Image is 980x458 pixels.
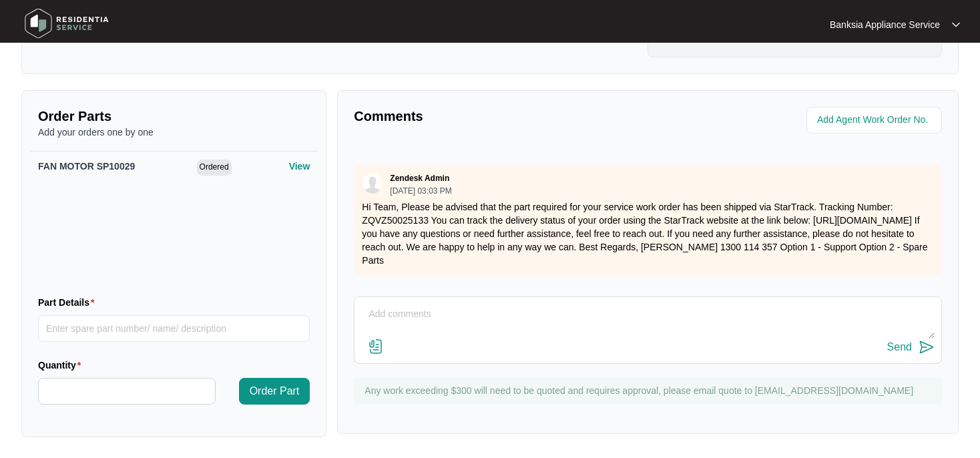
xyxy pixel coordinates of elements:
p: Any work exceeding $300 will need to be quoted and requires approval, please email quote to [EMAI... [364,384,935,397]
p: View [289,160,310,173]
img: send-icon.svg [919,339,935,355]
span: Order Part [250,383,300,399]
p: Add your orders one by one [38,126,310,139]
label: Quantity [38,359,86,372]
img: dropdown arrow [952,21,960,28]
span: FAN MOTOR SP10029 [38,161,135,172]
p: [DATE] 03:03 PM [390,187,451,195]
p: Comments [354,107,638,126]
label: Part Details [38,296,100,309]
div: Send [887,341,912,353]
img: file-attachment-doc.svg [368,338,384,355]
p: Hi Team, Please be advised that the part required for your service work order has been shipped vi... [362,200,934,267]
p: Banksia Appliance Service [830,18,940,31]
input: Quantity [39,379,215,404]
button: Send [887,338,935,357]
input: Add Agent Work Order No. [817,112,934,128]
input: Part Details [38,315,310,342]
img: user.svg [362,174,383,194]
p: Order Parts [38,107,310,126]
img: residentia service logo [20,3,113,43]
p: Zendesk Admin [390,173,449,184]
span: Ordered [197,160,232,176]
button: Order Part [239,378,310,405]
